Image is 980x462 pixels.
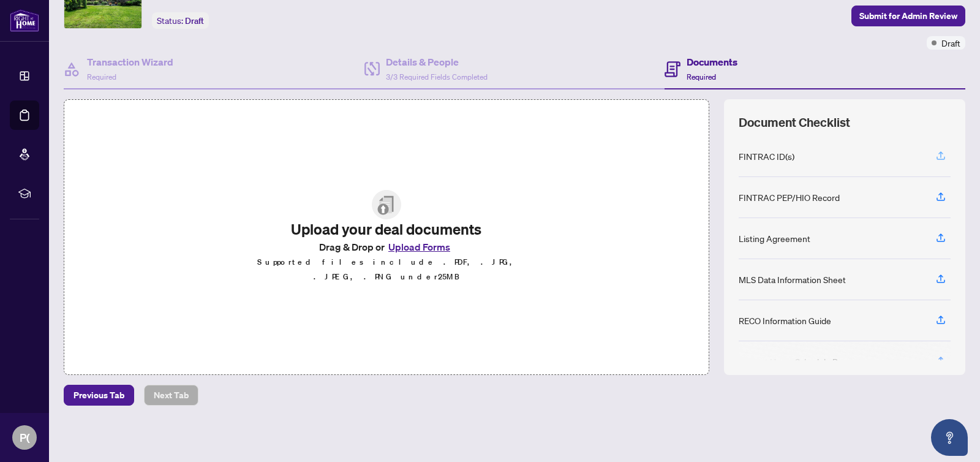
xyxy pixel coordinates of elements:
[185,15,204,26] span: Draft
[851,6,965,26] button: Submit for Admin Review
[319,239,454,255] span: Drag & Drop or
[739,150,794,163] div: FINTRAC ID(s)
[739,314,831,327] div: RECO Information Guide
[64,385,134,406] button: Previous Tab
[73,385,124,405] span: Previous Tab
[10,9,39,32] img: logo
[941,36,960,50] span: Draft
[386,72,488,81] span: 3/3 Required Fields Completed
[372,190,401,219] img: File Upload
[385,239,454,255] button: Upload Forms
[739,232,810,245] div: Listing Agreement
[859,6,957,26] span: Submit for Admin Review
[386,55,488,69] h4: Details & People
[152,12,209,29] div: Status:
[739,273,846,286] div: MLS Data Information Sheet
[687,55,737,69] h4: Documents
[931,419,968,456] button: Open asap
[250,219,523,239] h2: Upload your deal documents
[20,429,30,446] span: P(
[739,114,850,131] span: Document Checklist
[250,255,523,284] p: Supported files include .PDF, .JPG, .JPEG, .PNG under 25 MB
[87,55,173,69] h4: Transaction Wizard
[240,180,533,294] span: File UploadUpload your deal documentsDrag & Drop orUpload FormsSupported files include .PDF, .JPG...
[144,385,198,406] button: Next Tab
[739,191,840,204] div: FINTRAC PEP/HIO Record
[687,72,716,81] span: Required
[87,72,116,81] span: Required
